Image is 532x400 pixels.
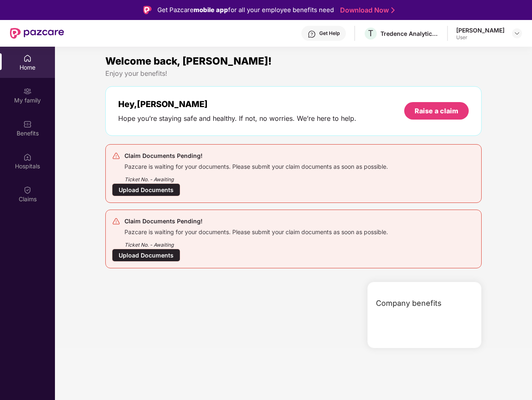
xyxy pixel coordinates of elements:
img: svg+xml;base64,PHN2ZyBpZD0iSGVscC0zMngzMiIgeG1sbnM9Imh0dHA6Ly93d3cudzMub3JnLzIwMDAvc3ZnIiB3aWR0aD... [308,30,316,38]
div: Claim Documents Pending! [124,151,388,161]
img: svg+xml;base64,PHN2ZyB4bWxucz0iaHR0cDovL3d3dy53My5vcmcvMjAwMC9zdmciIHdpZHRoPSIyNCIgaGVpZ2h0PSIyNC... [112,217,120,225]
span: Welcome back, [PERSON_NAME]! [105,55,272,67]
img: svg+xml;base64,PHN2ZyB3aWR0aD0iMjAiIGhlaWdodD0iMjAiIHZpZXdCb3g9IjAgMCAyMCAyMCIgZmlsbD0ibm9uZSIgeG... [23,87,32,95]
div: Hope you’re staying safe and healthy. If not, no worries. We’re here to help. [118,114,356,123]
a: Download Now [340,6,392,15]
img: svg+xml;base64,PHN2ZyBpZD0iSG9zcGl0YWxzIiB4bWxucz0iaHR0cDovL3d3dy53My5vcmcvMjAwMC9zdmciIHdpZHRoPS... [23,153,32,161]
img: svg+xml;base64,PHN2ZyBpZD0iSG9tZSIgeG1sbnM9Imh0dHA6Ly93d3cudzMub3JnLzIwMDAvc3ZnIiB3aWR0aD0iMjAiIG... [23,54,32,62]
img: New Pazcare Logo [10,28,64,39]
div: Upload Documents [112,249,180,262]
div: Pazcare is waiting for your documents. Please submit your claim documents as soon as possible. [124,226,388,236]
div: [PERSON_NAME] [456,26,505,34]
div: Get Pazcare for all your employee benefits need [157,5,334,15]
img: svg+xml;base64,PHN2ZyBpZD0iQmVuZWZpdHMiIHhtbG5zPSJodHRwOi8vd3d3LnczLm9yZy8yMDAwL3N2ZyIgd2lkdGg9Ij... [23,120,32,128]
div: User [456,34,505,41]
span: T [368,28,373,38]
img: Logo [143,6,152,14]
div: Ticket No. - Awaiting [124,170,388,183]
div: Get Help [319,30,340,37]
div: Hey, [PERSON_NAME] [118,99,356,109]
div: Pazcare is waiting for your documents. Please submit your claim documents as soon as possible. [124,161,388,170]
div: Tredence Analytics Solutions Private Limited [380,30,439,37]
div: Ticket No. - Awaiting [124,236,388,249]
img: svg+xml;base64,PHN2ZyBpZD0iQ2xhaW0iIHhtbG5zPSJodHRwOi8vd3d3LnczLm9yZy8yMDAwL3N2ZyIgd2lkdGg9IjIwIi... [23,186,32,194]
div: Enjoy your benefits! [105,69,482,78]
div: Upload Documents [112,183,180,196]
div: Raise a claim [415,106,458,115]
span: Company benefits [376,297,442,309]
strong: mobile app [194,6,228,14]
img: svg+xml;base64,PHN2ZyB4bWxucz0iaHR0cDovL3d3dy53My5vcmcvMjAwMC9zdmciIHdpZHRoPSIyNCIgaGVpZ2h0PSIyNC... [112,152,120,160]
img: svg+xml;base64,PHN2ZyBpZD0iRHJvcGRvd24tMzJ4MzIiIHhtbG5zPSJodHRwOi8vd3d3LnczLm9yZy8yMDAwL3N2ZyIgd2... [514,30,520,37]
img: Stroke [391,6,395,15]
div: Claim Documents Pending! [124,216,388,226]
